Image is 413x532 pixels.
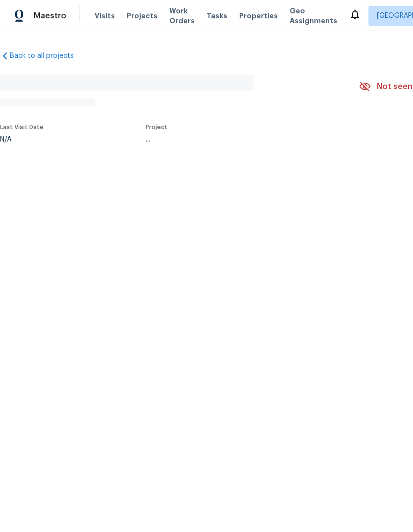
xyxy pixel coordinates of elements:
[239,11,278,21] span: Properties
[95,11,115,21] span: Visits
[206,12,227,19] span: Tasks
[169,6,195,26] span: Work Orders
[127,11,157,21] span: Projects
[290,6,337,26] span: Geo Assignments
[146,124,167,130] span: Project
[34,11,66,21] span: Maestro
[146,136,336,143] div: ...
